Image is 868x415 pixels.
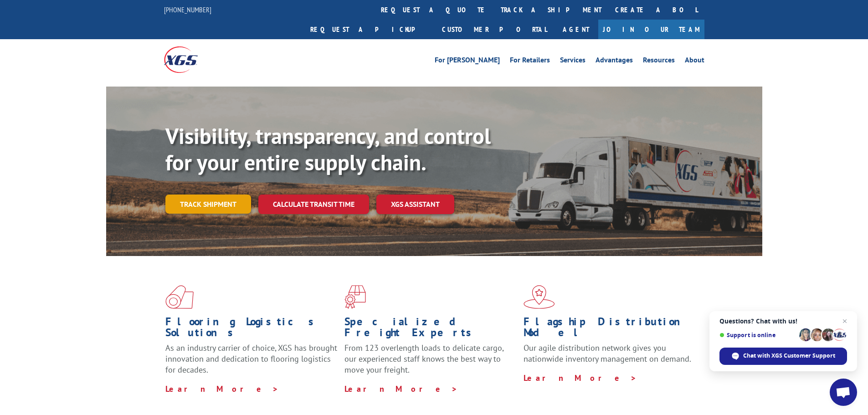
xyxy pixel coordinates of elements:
a: Resources [643,56,675,67]
img: xgs-icon-focused-on-flooring-red [344,285,366,309]
a: Services [560,56,586,67]
a: Advantages [596,56,633,67]
a: Track shipment [165,195,251,214]
a: Learn More > [524,373,637,383]
span: Chat with XGS Customer Support [743,352,835,360]
span: Chat with XGS Customer Support [719,348,847,365]
a: Request a pickup [303,20,435,39]
a: XGS ASSISTANT [376,195,454,214]
span: Questions? Chat with us! [719,318,847,325]
a: Join Our Team [598,20,704,39]
h1: Flooring Logistics Solutions [165,316,338,343]
span: Our agile distribution network gives you nationwide inventory management on demand. [524,343,691,364]
a: For [PERSON_NAME] [435,56,500,67]
a: Open chat [830,379,857,406]
a: About [685,56,704,67]
a: Customer Portal [435,20,554,39]
a: Learn More > [165,384,279,394]
b: Visibility, transparency, and control for your entire supply chain. [165,122,491,176]
h1: Flagship Distribution Model [524,316,696,343]
span: As an industry carrier of choice, XGS has brought innovation and dedication to flooring logistics... [165,343,337,375]
a: For Retailers [510,56,550,67]
span: Support is online [719,332,796,338]
a: [PHONE_NUMBER] [164,5,211,14]
img: xgs-icon-flagship-distribution-model-red [524,285,555,309]
h1: Specialized Freight Experts [344,316,517,343]
a: Calculate transit time [258,195,369,214]
a: Learn More > [344,384,458,394]
a: Agent [554,20,598,39]
p: From 123 overlength loads to delicate cargo, our experienced staff knows the best way to move you... [344,343,517,383]
img: xgs-icon-total-supply-chain-intelligence-red [165,285,194,309]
